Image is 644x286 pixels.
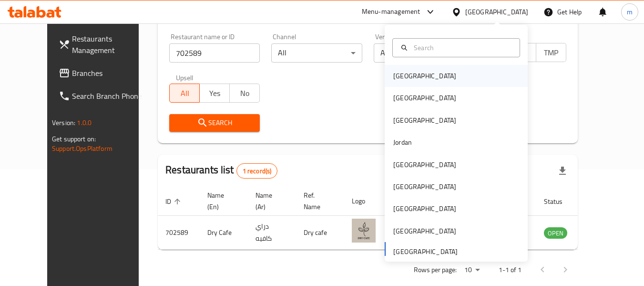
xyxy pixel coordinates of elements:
h2: Restaurant search [169,11,566,25]
span: All [174,86,196,100]
span: m [627,7,633,17]
img: Dry Cafe [352,219,376,243]
a: Support.OpsPlatform [52,142,112,155]
span: Name (En) [207,190,236,212]
p: 1-1 of 1 [499,264,521,276]
span: ID [165,196,184,207]
a: Search Branch Phone [51,85,155,107]
div: All [271,43,362,63]
div: Export file [551,159,574,182]
th: Logo [344,187,387,216]
button: Yes [199,84,230,103]
div: [GEOGRAPHIC_DATA] [393,159,456,170]
div: [GEOGRAPHIC_DATA] [393,181,456,192]
h2: Restaurants list [165,163,277,179]
span: Get support on: [52,133,96,145]
td: Dry cafe [296,216,344,250]
button: No [229,84,260,103]
div: Menu-management [362,6,420,18]
span: Branches [72,67,147,79]
td: Dry Cafe [200,216,248,250]
div: [GEOGRAPHIC_DATA] [465,7,528,17]
div: Jordan [393,137,412,148]
span: Yes [204,86,226,100]
span: Version: [52,117,75,129]
table: enhanced table [158,187,619,250]
p: Rows per page: [414,264,457,276]
span: Status [544,196,575,207]
a: Restaurants Management [51,27,155,62]
span: OPEN [544,228,567,239]
span: Search [177,117,252,129]
div: Rows per page: [460,263,483,277]
span: Restaurants Management [72,33,147,56]
div: All [374,43,464,63]
div: OPEN [544,227,567,239]
span: TMP [540,46,562,60]
div: [GEOGRAPHIC_DATA] [393,203,456,214]
div: [GEOGRAPHIC_DATA] [393,93,456,103]
div: [GEOGRAPHIC_DATA] [393,226,456,236]
button: TMP [536,43,566,62]
input: Search for restaurant name or ID.. [169,43,260,63]
span: 1 record(s) [237,167,277,176]
a: Branches [51,62,155,85]
div: [GEOGRAPHIC_DATA] [393,71,456,81]
span: No [234,86,256,100]
span: Search Branch Phone [72,90,147,102]
span: Name (Ar) [256,190,285,212]
td: 702589 [158,216,200,250]
td: دراي كافيه [248,216,296,250]
button: Search [169,114,260,132]
span: 1.0.0 [77,117,92,129]
label: Upsell [176,74,194,81]
div: [GEOGRAPHIC_DATA] [393,115,456,126]
div: Total records count [236,163,278,179]
input: Search [410,42,514,53]
button: All [169,84,200,103]
span: Ref. Name [304,190,333,212]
